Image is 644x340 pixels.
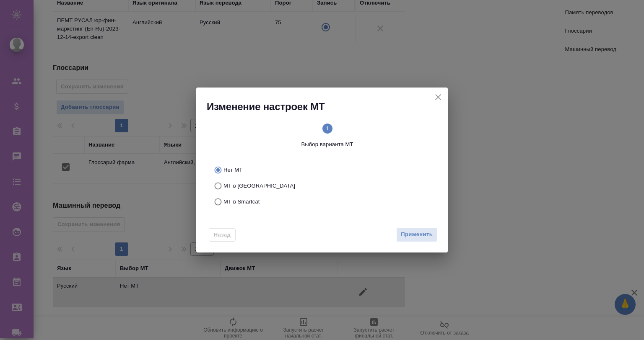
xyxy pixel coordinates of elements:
span: Выбор варианта МТ [220,140,434,149]
h2: Изменение настроек МТ [207,100,448,113]
span: Нет МТ [223,166,242,174]
span: МТ в [GEOGRAPHIC_DATA] [223,182,295,190]
span: Применить [401,230,433,240]
span: МТ в Smartcat [223,198,260,206]
button: Применить [396,227,437,242]
button: close [432,91,444,103]
text: 1 [326,125,329,131]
